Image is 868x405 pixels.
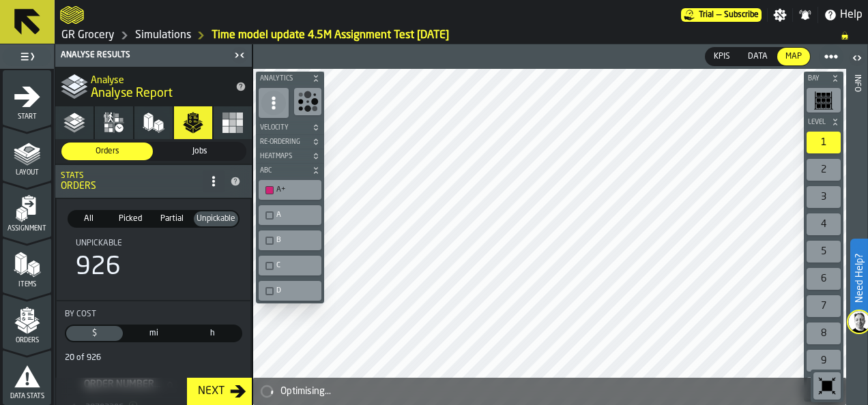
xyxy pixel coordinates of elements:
[91,86,173,101] span: Analyse Report
[257,75,309,82] span: Analytics
[256,164,324,177] button: button-
[65,310,242,319] div: Title
[76,239,122,248] span: Unpickable
[91,72,227,86] h2: Sub Title
[187,378,252,405] button: button-Next
[192,210,240,228] label: button-switch-multi-Unpickable (926)
[681,8,762,22] div: Menu Subscription
[261,258,319,273] div: C
[807,132,841,153] div: 1
[804,238,843,265] div: button-toolbar-undefined
[852,72,862,402] div: Info
[256,253,324,278] div: button-toolbar-undefined
[3,126,51,181] li: menu Layout
[111,211,149,226] div: thumb
[3,350,51,404] li: menu Data Stats
[804,347,843,374] div: button-toolbar-undefined
[256,375,333,402] a: logo-header
[109,210,151,228] label: button-switch-multi-Picked (22,668)
[192,383,230,400] div: Next
[65,325,124,342] label: button-switch-multi-Cost
[818,7,868,23] label: button-toggle-Help
[739,47,777,66] label: button-switch-multi-Data
[253,378,846,405] div: alert-Optimising...
[55,44,252,67] header: Analyse Results
[804,320,843,347] div: button-toolbar-undefined
[280,386,841,397] div: Optimising...
[60,27,863,44] nav: Breadcrumb
[76,239,231,248] div: Title
[816,375,838,397] svg: Reset zoom and position
[261,183,319,197] div: A+
[65,310,96,319] span: By Cost
[807,295,841,317] div: 7
[65,353,242,363] div: 20 of 926
[152,211,191,226] div: thumb
[186,327,240,340] span: h
[745,50,770,63] span: Data
[257,167,309,175] span: ABC
[160,145,240,157] span: Jobs
[276,211,317,220] div: A
[807,241,841,262] div: 5
[154,213,190,225] span: Partial
[256,228,324,253] div: button-toolbar-undefined
[804,265,843,292] div: button-toolbar-undefined
[61,181,203,192] div: Orders
[3,182,51,237] li: menu Assignment
[112,213,148,225] span: Picked
[135,27,191,44] a: link-to-/wh/i/e451d98b-95f6-4604-91ff-c80219f9c36d
[783,50,805,63] span: Map
[807,350,841,372] div: 9
[261,208,319,222] div: A
[291,85,324,121] div: button-toolbar-undefined
[846,44,867,405] header: Info
[69,211,108,226] div: thumb
[706,48,738,65] div: thumb
[61,142,154,161] label: button-switch-multi-Orders
[256,121,324,134] button: button-
[777,48,810,65] div: thumb
[699,10,714,20] span: Trial
[70,213,106,225] span: All
[257,138,309,146] span: Re-Ordering
[68,327,121,340] span: $
[852,240,867,316] label: Need Help?
[256,135,324,149] button: button-
[154,142,246,161] label: button-switch-multi-Jobs
[807,186,841,208] div: 3
[3,225,51,232] span: Assignment
[154,142,246,160] div: thumb
[805,75,828,82] span: Bay
[804,183,843,211] div: button-toolbar-undefined
[184,326,241,341] div: thumb
[276,286,317,295] div: D
[807,159,841,181] div: 2
[261,284,319,298] div: D
[76,254,121,281] div: 926
[261,233,319,247] div: B
[61,27,115,44] a: link-to-/wh/i/e451d98b-95f6-4604-91ff-c80219f9c36d
[68,230,240,289] div: stat-Unpickable
[724,10,759,20] span: Subscribe
[276,236,317,245] div: B
[804,374,843,402] div: button-toolbar-undefined
[3,47,51,66] label: button-toggle-Toggle Full Menu
[276,261,317,270] div: C
[705,47,739,66] label: button-switch-multi-KPIs
[3,393,51,400] span: Data Stats
[276,185,317,194] div: A+
[3,70,51,125] li: menu Start
[807,322,841,344] div: 8
[848,47,867,72] label: button-toggle-Open
[126,326,182,341] div: thumb
[68,210,109,228] label: button-switch-multi-All (51,092)
[804,292,843,320] div: button-toolbar-undefined
[768,8,792,22] label: button-toggle-Settings
[804,85,843,115] div: button-toolbar-undefined
[61,142,153,160] div: thumb
[67,145,147,157] span: Orders
[804,129,843,156] div: button-toolbar-undefined
[256,72,324,85] button: button-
